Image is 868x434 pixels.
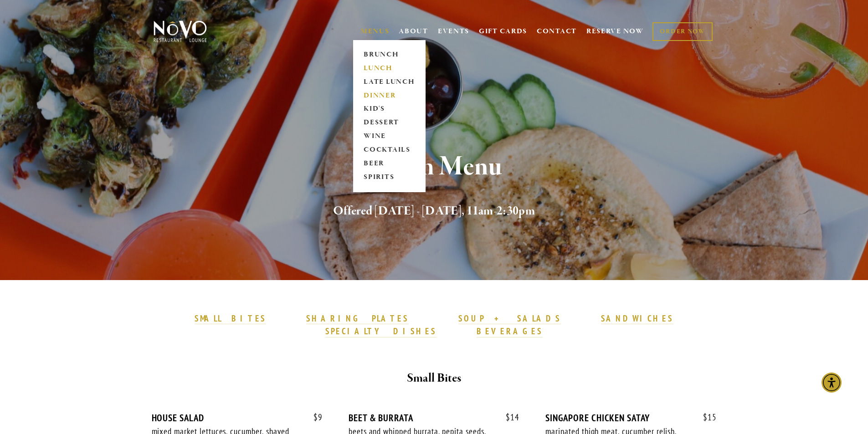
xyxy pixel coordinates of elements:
[458,313,560,324] strong: SOUP + SALADS
[399,27,428,36] a: ABOUT
[361,61,418,75] a: LUNCH
[601,313,674,324] strong: SANDWICHES
[545,412,716,424] div: SINGAPORE CHICKEN SATAY
[586,23,644,40] a: RESERVE NOW
[306,313,408,325] a: SHARING PLATES
[407,370,461,386] strong: Small Bites
[477,326,543,337] strong: BEVERAGES
[306,313,408,324] strong: SHARING PLATES
[497,412,519,423] span: 14
[477,326,543,337] a: BEVERAGES
[325,326,437,337] a: SPECIALTY DISHES
[506,412,510,423] span: $
[313,412,318,423] span: $
[349,412,519,424] div: BEET & BURRATA
[601,313,674,325] a: SANDWICHES
[694,412,717,423] span: 15
[361,102,418,116] a: KID'S
[169,202,700,221] h2: Offered [DATE] - [DATE], 11am-2:30pm
[361,157,418,171] a: BEER
[438,27,469,36] a: EVENTS
[325,326,437,337] strong: SPECIALTY DISHES
[361,48,418,61] a: BRUNCH
[195,313,266,325] a: SMALL BITES
[152,20,209,43] img: Novo Restaurant &amp; Lounge
[361,27,390,36] a: MENUS
[169,152,700,182] h1: Lunch Menu
[361,89,418,102] a: DINNER
[458,313,560,325] a: SOUP + SALADS
[361,116,418,130] a: DESSERT
[304,412,323,423] span: 9
[361,143,418,157] a: COCKTAILS
[152,412,323,424] div: HOUSE SALAD
[822,373,842,393] div: Accessibility Menu
[479,23,527,40] a: GIFT CARDS
[361,130,418,143] a: WINE
[195,313,266,324] strong: SMALL BITES
[361,75,418,89] a: LATE LUNCH
[361,171,418,184] a: SPIRITS
[703,412,708,423] span: $
[652,22,712,41] a: ORDER NOW
[537,23,577,40] a: CONTACT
